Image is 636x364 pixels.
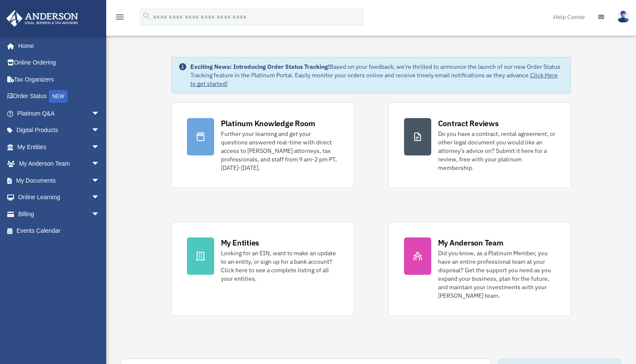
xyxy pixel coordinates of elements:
a: Online Learningarrow_drop_down [6,189,113,206]
i: search [142,11,151,21]
img: Anderson Advisors Platinum Portal [4,10,81,27]
i: menu [115,12,125,22]
div: NEW [49,90,68,103]
a: My Documentsarrow_drop_down [6,172,113,189]
img: User Pic [617,11,630,23]
span: arrow_drop_down [91,122,108,139]
a: My Entitiesarrow_drop_down [6,138,113,155]
strong: Exciting News: Introducing Order Status Tracking! [190,63,330,71]
a: Contract Reviews Do you have a contract, rental agreement, or other legal document you would like... [388,102,571,188]
a: My Entities Looking for an EIN, want to make an update to an entity, or sign up for a bank accoun... [171,222,354,316]
span: arrow_drop_down [91,105,108,122]
span: arrow_drop_down [91,189,108,206]
div: My Anderson Team [438,237,503,248]
a: My Anderson Team Did you know, as a Platinum Member, you have an entire professional team at your... [388,222,571,316]
a: Digital Productsarrow_drop_down [6,122,113,139]
div: Based on your feedback, we're thrilled to announce the launch of our new Order Status Tracking fe... [190,62,564,88]
div: Did you know, as a Platinum Member, you have an entire professional team at your disposal? Get th... [438,249,556,300]
a: Billingarrow_drop_down [6,206,113,223]
div: Contract Reviews [438,118,499,129]
span: arrow_drop_down [91,155,108,173]
a: Platinum Knowledge Room Further your learning and get your questions answered real-time with dire... [171,102,354,188]
a: Click Here to get started! [190,71,558,87]
span: arrow_drop_down [91,172,108,189]
a: Tax Organizers [6,71,113,88]
div: Do you have a contract, rental agreement, or other legal document you would like an attorney's ad... [438,130,556,172]
div: Further your learning and get your questions answered real-time with direct access to [PERSON_NAM... [221,130,339,172]
a: Home [6,37,108,54]
span: arrow_drop_down [91,138,108,156]
a: Online Ordering [6,54,113,71]
div: My Entities [221,237,259,248]
a: Events Calendar [6,223,113,240]
div: Looking for an EIN, want to make an update to an entity, or sign up for a bank account? Click her... [221,249,339,283]
div: Platinum Knowledge Room [221,118,315,129]
a: My Anderson Teamarrow_drop_down [6,155,113,172]
span: arrow_drop_down [91,206,108,223]
a: Order StatusNEW [6,88,113,105]
a: Platinum Q&Aarrow_drop_down [6,105,113,122]
a: menu [115,15,125,22]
